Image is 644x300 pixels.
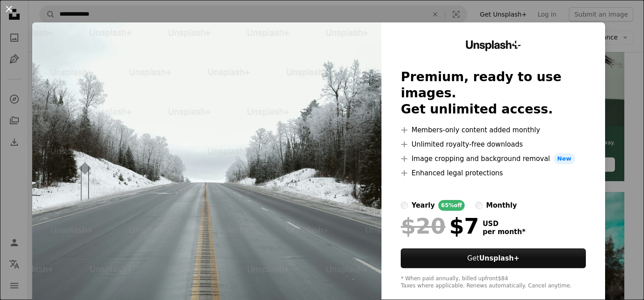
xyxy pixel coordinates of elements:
div: yearly [411,200,435,211]
span: New [554,153,575,164]
input: monthly [475,202,483,209]
strong: Unsplash+ [479,254,519,262]
span: per month * [483,228,525,236]
li: Image cropping and background removal [401,153,586,164]
li: Enhanced legal protections [401,168,586,178]
div: monthly [486,200,517,211]
h2: Premium, ready to use images. Get unlimited access. [401,69,586,117]
div: * When paid annually, billed upfront $84 Taxes where applicable. Renews automatically. Cancel any... [401,275,586,290]
div: 65% off [438,200,465,211]
span: USD [483,220,525,228]
div: $7 [401,214,479,238]
li: Members-only content added monthly [401,125,586,135]
button: GetUnsplash+ [401,248,586,268]
input: yearly65%off [401,202,408,209]
li: Unlimited royalty-free downloads [401,139,586,150]
span: $20 [401,214,445,238]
